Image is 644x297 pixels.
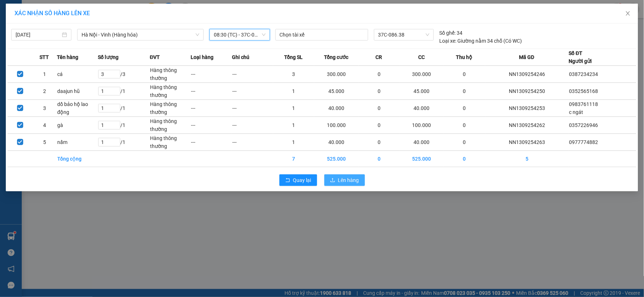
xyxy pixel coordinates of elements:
[418,53,425,61] span: CC
[87,34,115,41] span: VP VINH
[150,117,191,134] td: Hàng thông thường
[150,100,191,117] td: Hàng thông thường
[314,151,358,167] td: 525.000
[191,134,232,151] td: ---
[485,151,569,167] td: 5
[232,100,273,117] td: ---
[440,37,522,45] div: Giường nằm 34 chỗ (Có WC)
[60,43,112,65] span: 77 [PERSON_NAME] (Trong [GEOGRAPHIC_DATA] cũ)
[57,100,98,117] td: dồ bảo hộ lao động
[358,117,399,134] td: 0
[314,100,358,117] td: 40.000
[57,134,98,151] td: nấm
[57,151,98,167] td: Tổng cộng
[444,134,485,151] td: 0
[98,53,119,61] span: Số lượng
[98,134,150,151] td: / 1
[485,117,569,134] td: NN1309254262
[400,117,444,134] td: 100.000
[378,29,429,40] span: 37C-086.38
[232,83,273,100] td: ---
[444,100,485,117] td: 0
[232,66,273,83] td: ---
[376,53,382,61] span: CR
[440,29,456,37] span: Số ghế:
[191,100,232,117] td: ---
[191,53,214,61] span: Loại hàng
[400,83,444,100] td: 45.000
[625,10,631,16] span: close
[569,139,598,145] span: 0977774882
[485,134,569,151] td: NN1309254263
[569,101,598,107] span: 0983761118
[569,71,598,77] span: 0387234234
[82,29,199,40] span: Hà Nội - Vinh (Hàng hóa)
[28,4,70,15] strong: TĐ đặt vé: 1900 545 555
[32,66,57,83] td: 1
[98,83,150,100] td: / 1
[60,34,115,41] span: VP nhận:
[358,151,399,167] td: 0
[456,53,473,61] span: Thu hộ
[3,51,55,62] span: 1 Ngọc Hồi, [GEOGRAPHIC_DATA]
[444,83,485,100] td: 0
[16,31,61,39] input: 13/09/2025
[32,83,57,100] td: 2
[444,151,485,167] td: 0
[214,29,265,40] span: 08:30 (TC) - 37C-086.38
[32,100,57,117] td: 3
[273,117,314,134] td: 1
[32,117,57,134] td: 4
[150,134,191,151] td: Hàng thông thường
[279,174,317,186] button: rollbackQuay lại
[485,100,569,117] td: NN1309254253
[57,53,78,61] span: Tên hàng
[191,83,232,100] td: ---
[57,117,98,134] td: gà
[273,100,314,117] td: 1
[195,33,200,37] span: down
[285,178,290,183] span: rollback
[330,178,335,183] span: upload
[314,66,358,83] td: 300.000
[191,66,232,83] td: ---
[338,176,359,184] span: Lên hàng
[324,53,348,61] span: Tổng cước
[40,53,49,61] span: STT
[485,83,569,100] td: NN1309254250
[569,49,592,65] div: Số ĐT Người gửi
[358,66,399,83] td: 0
[98,100,150,117] td: / 1
[314,134,358,151] td: 40.000
[273,83,314,100] td: 1
[400,100,444,117] td: 40.000
[3,34,48,49] span: VP gửi:
[20,16,64,30] strong: : [DOMAIN_NAME]
[150,83,191,100] td: Hàng thông thường
[358,134,399,151] td: 0
[293,176,311,184] span: Quay lại
[440,29,463,37] div: 34
[519,53,535,61] span: Mã GD
[324,174,365,186] button: uploadLên hàng
[273,134,314,151] td: 1
[314,117,358,134] td: 100.000
[400,66,444,83] td: 300.000
[569,88,598,94] span: 0352565168
[444,66,485,83] td: 0
[273,66,314,83] td: 3
[618,4,638,24] button: Close
[485,66,569,83] td: NN1309254246
[444,117,485,134] td: 0
[232,134,273,151] td: ---
[3,34,48,49] span: VP NƯỚC NGẦM
[273,151,314,167] td: 7
[191,117,232,134] td: ---
[150,53,160,61] span: ĐVT
[440,37,457,45] span: Loại xe:
[358,100,399,117] td: 0
[14,10,90,17] span: XÁC NHẬN SỐ HÀNG LÊN XE
[33,17,50,23] span: Website
[284,53,303,61] span: Tổng SL
[569,122,598,128] span: 0357226946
